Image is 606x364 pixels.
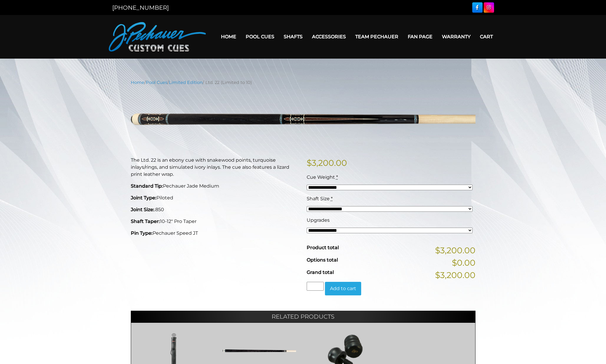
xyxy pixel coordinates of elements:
[131,80,144,85] a: Home
[437,29,475,44] a: Warranty
[307,217,330,223] span: Upgrades
[131,218,300,225] p: 10-12″ Pro Taper
[131,230,300,237] p: Pechauer Speed JT
[131,183,300,190] p: Pechauer Jade Medium
[216,29,241,44] a: Home
[131,195,156,201] strong: Joint Type:
[112,4,169,11] a: [PHONE_NUMBER]
[307,196,330,201] span: Shaft Size
[131,90,475,148] img: ltd-22.png
[475,29,498,44] a: Cart
[131,219,160,224] strong: Shaft Taper:
[435,269,475,281] span: $3,200.00
[351,29,403,44] a: Team Pechauer
[241,29,279,44] a: Pool Cues
[307,269,334,275] span: Grand total
[131,207,154,212] strong: Joint Size:
[336,174,338,180] abbr: required
[146,80,167,85] a: Pool Cues
[169,80,203,85] a: Limited Edition
[331,196,333,201] abbr: required
[131,183,163,189] strong: Standard Tip:
[131,206,300,213] p: .850
[131,79,475,86] nav: Breadcrumb
[307,158,312,168] span: $
[435,244,475,257] span: $3,200.00
[279,29,307,44] a: Shafts
[131,157,300,178] p: The Ltd. 22 is an ebony cue with snakewood points, turquoise inlays/rings, and simulated ivory in...
[131,230,153,236] strong: Pin Type:
[452,257,475,269] span: $0.00
[307,29,351,44] a: Accessories
[131,311,475,322] h2: Related products
[307,174,335,180] span: Cue Weight
[131,194,300,201] p: Piloted
[307,245,339,250] span: Product total
[307,282,324,291] input: Product quantity
[325,282,361,295] button: Add to cart
[307,257,338,263] span: Options total
[403,29,437,44] a: Fan Page
[109,22,206,52] img: Pechauer Custom Cues
[307,158,347,168] bdi: 3,200.00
